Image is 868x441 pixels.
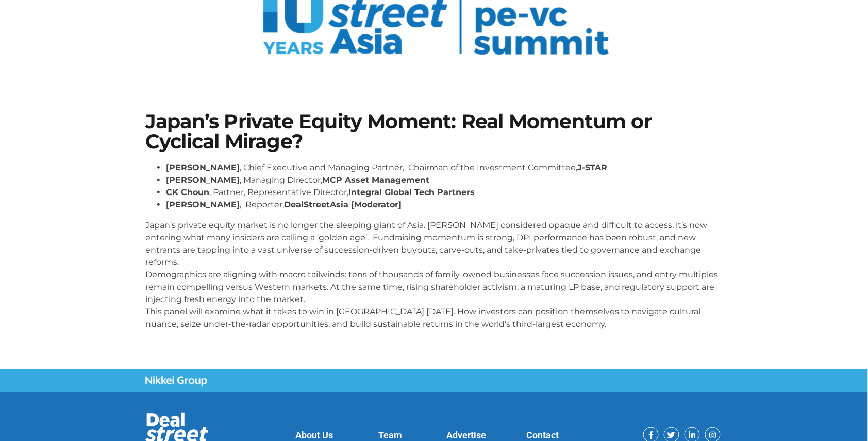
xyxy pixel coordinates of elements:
[166,200,240,209] strong: [PERSON_NAME]
[322,175,429,185] strong: MCP Asset Management
[348,187,475,197] strong: Integral Global Tech Partners
[166,174,723,186] li: , Managing Director,
[379,430,403,440] a: Team
[166,187,209,197] strong: CK Choun
[295,430,333,440] a: About Us
[166,162,723,174] li: , Chief Executive and Managing Partner, Chairman of the Investment Committee,
[447,430,487,440] a: Advertise
[284,200,402,209] strong: DealStreetAsia [Moderator]
[166,186,723,199] li: , Partner, Representative Director,
[577,163,607,172] strong: J-STAR
[166,199,723,211] li: , Reporter,
[166,163,240,172] strong: [PERSON_NAME]
[145,112,723,151] h1: Japan’s Private Equity Moment: Real Momentum or Cyclical Mirage?
[166,175,240,185] strong: [PERSON_NAME]
[145,376,207,386] img: Nikkei Group
[145,219,723,330] p: Japan’s private equity market is no longer the sleeping giant of Asia. [PERSON_NAME] considered o...
[527,430,559,440] a: Contact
